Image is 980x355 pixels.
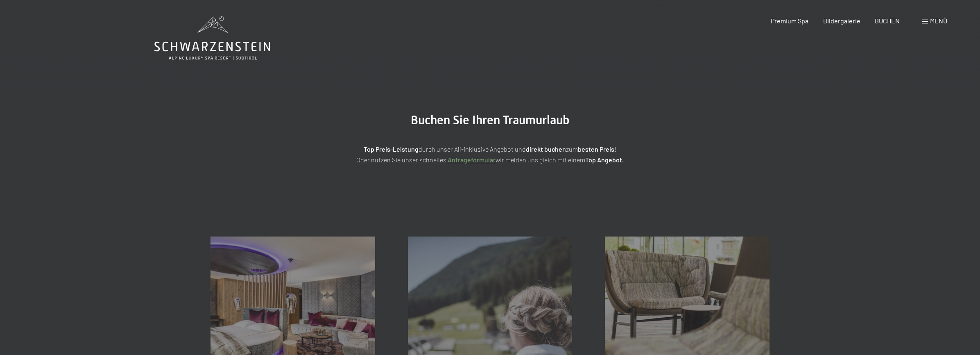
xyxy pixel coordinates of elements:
[364,145,419,153] strong: Top Preis-Leistung
[285,144,695,165] p: durch unser All-inklusive Angebot und zum ! Oder nutzen Sie unser schnelles wir melden uns gleich...
[585,156,624,164] strong: Top Angebot.
[526,145,566,153] strong: direkt buchen
[578,145,614,153] strong: besten Preis
[875,17,900,25] a: BUCHEN
[448,156,496,164] a: Anfrageformular
[411,113,570,127] span: Buchen Sie Ihren Traumurlaub
[930,17,947,25] span: Menü
[823,17,860,25] a: Bildergalerie
[771,17,808,25] a: Premium Spa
